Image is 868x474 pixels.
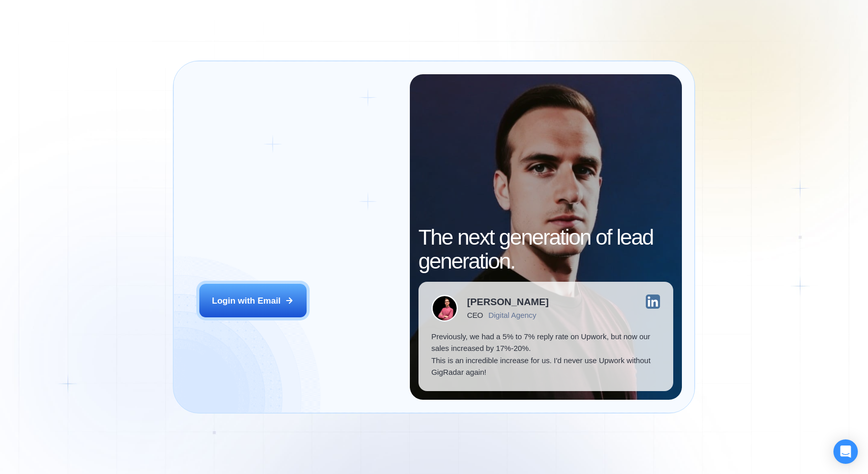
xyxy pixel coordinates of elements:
div: [PERSON_NAME] [467,297,549,307]
h2: The next generation of lead generation. [418,225,673,273]
div: Digital Agency [489,311,536,319]
div: Login with Email [212,295,281,307]
div: CEO [467,311,483,319]
p: Previously, we had a 5% to 7% reply rate on Upwork, but now our sales increased by 17%-20%. This ... [431,331,660,378]
div: Open Intercom Messenger [833,439,858,464]
button: Login with Email [199,284,307,317]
